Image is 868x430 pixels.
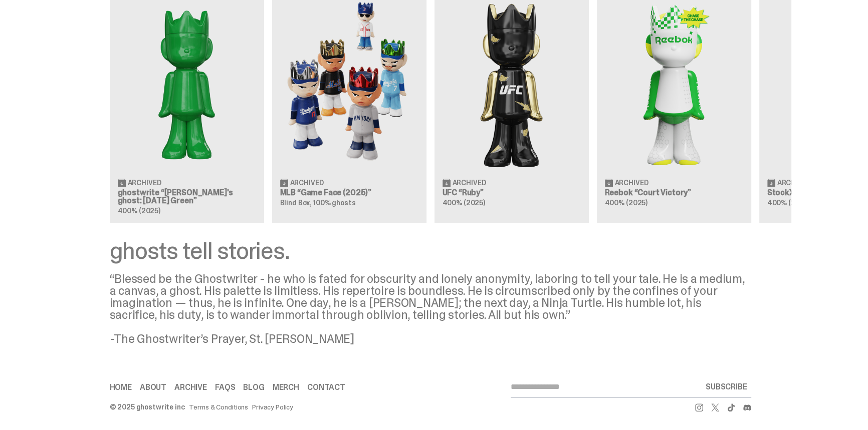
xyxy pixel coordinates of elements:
a: Merch [273,383,299,391]
a: Privacy Policy [252,403,293,410]
a: Archive [174,383,207,391]
h3: UFC “Ruby” [443,189,581,197]
span: Archived [290,179,324,186]
a: FAQs [215,383,235,391]
span: 100% ghosts [313,198,355,207]
span: Archived [777,179,811,186]
span: Archived [615,179,648,186]
a: About [140,383,166,391]
h3: ghostwrite “[PERSON_NAME]'s ghost: [DATE] Green” [118,189,256,205]
a: Terms & Conditions [189,403,248,410]
span: 400% (2025) [118,206,160,215]
div: ghosts tell stories. [110,239,751,263]
span: Archived [453,179,486,186]
span: 400% (2025) [767,198,810,207]
span: Blind Box, [280,198,312,207]
div: © 2025 ghostwrite inc [110,403,185,410]
span: 400% (2025) [605,198,647,207]
span: 400% (2025) [443,198,485,207]
h3: MLB “Game Face (2025)” [280,189,418,197]
div: “Blessed be the Ghostwriter - he who is fated for obscurity and lonely anonymity, laboring to tel... [110,273,751,345]
a: Blog [243,383,264,391]
h3: Reebok “Court Victory” [605,189,743,197]
a: Contact [307,383,345,391]
a: Home [110,383,132,391]
button: SUBSCRIBE [702,377,751,397]
span: Archived [128,179,161,186]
